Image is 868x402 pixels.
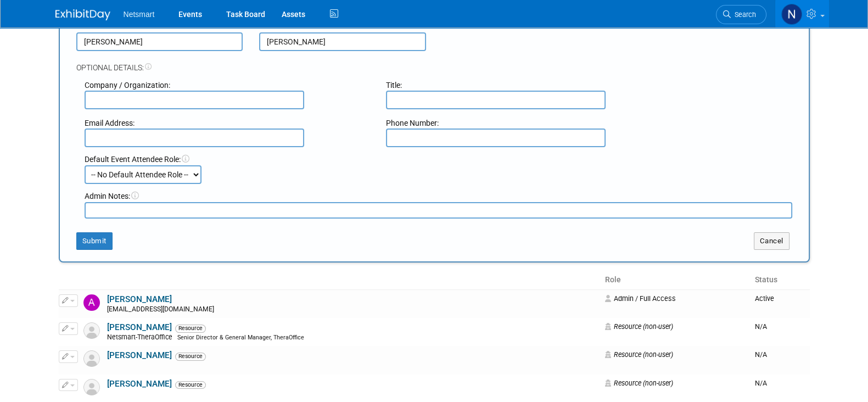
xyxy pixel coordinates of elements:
[755,322,767,331] span: N/A
[76,32,243,51] input: First Name
[107,333,176,341] span: Netsmart-TheraOffice
[85,80,370,91] div: Company / Organization:
[386,118,671,129] div: Phone Number:
[107,350,172,360] a: [PERSON_NAME]
[175,353,206,360] span: Resource
[716,5,766,24] a: Search
[177,334,304,341] span: Senior Director & General Manager, TheraOffice
[755,350,767,359] span: N/A
[754,232,789,250] button: Cancel
[85,154,792,165] div: Default Event Attendee Role:
[55,9,110,20] img: ExhibitDay
[83,350,100,367] img: Resource
[83,294,100,311] img: Abby Tibbles
[175,381,206,389] span: Resource
[76,51,792,73] div: Optional Details:
[605,294,676,303] span: Admin / Full Access
[76,232,113,250] button: Submit
[386,80,671,91] div: Title:
[85,118,370,129] div: Email Address:
[781,4,802,25] img: Nina Finn
[85,191,792,202] div: Admin Notes:
[751,271,809,289] th: Status
[175,325,206,332] span: Resource
[605,322,673,331] span: Resource (non-user)
[605,350,673,359] span: Resource (non-user)
[83,379,100,395] img: Resource
[107,322,172,332] a: [PERSON_NAME]
[259,32,426,51] input: Last Name
[107,379,172,389] a: [PERSON_NAME]
[731,10,756,19] span: Search
[107,294,172,304] a: [PERSON_NAME]
[755,294,774,303] span: Active
[124,10,155,19] span: Netsmart
[605,379,673,387] span: Resource (non-user)
[107,305,598,314] div: [EMAIL_ADDRESS][DOMAIN_NAME]
[601,271,751,289] th: Role
[83,322,100,339] img: Resource
[755,379,767,387] span: N/A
